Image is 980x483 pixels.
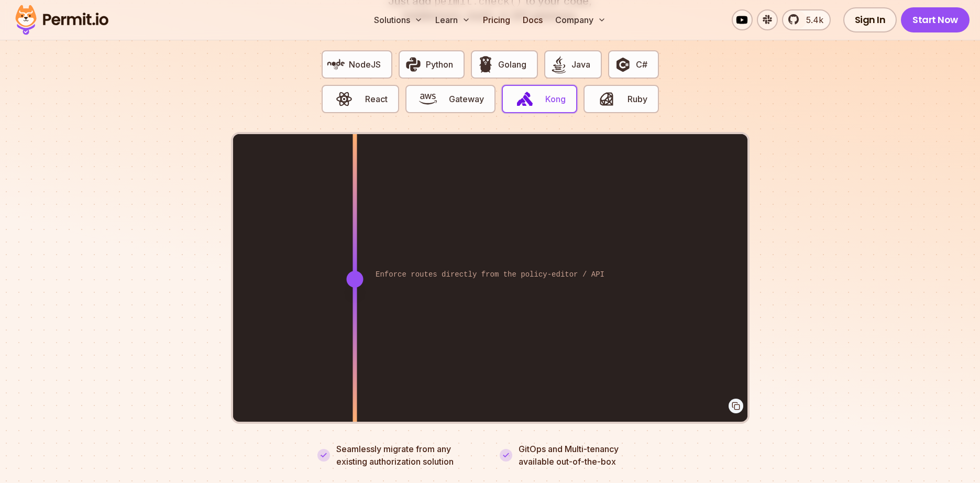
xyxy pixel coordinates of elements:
[431,9,475,30] button: Learn
[426,58,453,71] span: Python
[636,58,647,71] span: C#
[800,14,823,26] span: 5.4k
[10,2,113,38] img: Permit logo
[477,56,494,73] img: Golang
[498,58,526,71] span: Golang
[370,9,427,30] button: Solutions
[519,443,619,468] p: GitOps and Multi-tenancy available out-of-the-box
[419,90,437,108] img: Gateway
[550,56,568,73] img: Java
[449,93,484,105] span: Gateway
[598,90,615,108] img: Ruby
[327,56,345,73] img: NodeJS
[335,90,353,108] img: React
[627,93,647,105] span: Ruby
[782,9,831,30] a: 5.4k
[545,93,566,105] span: Kong
[365,93,388,105] span: React
[336,443,481,468] p: Seamlessly migrate from any existing authorization solution
[368,261,612,289] code: Enforce routes directly from the policy-editor / API
[551,9,610,30] button: Company
[901,7,970,32] a: Start Now
[614,56,632,73] img: C#
[843,7,897,32] a: Sign In
[349,58,381,71] span: NodeJS
[516,90,534,108] img: Kong
[519,9,547,30] a: Docs
[404,56,422,73] img: Python
[571,58,590,71] span: Java
[479,9,514,30] a: Pricing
